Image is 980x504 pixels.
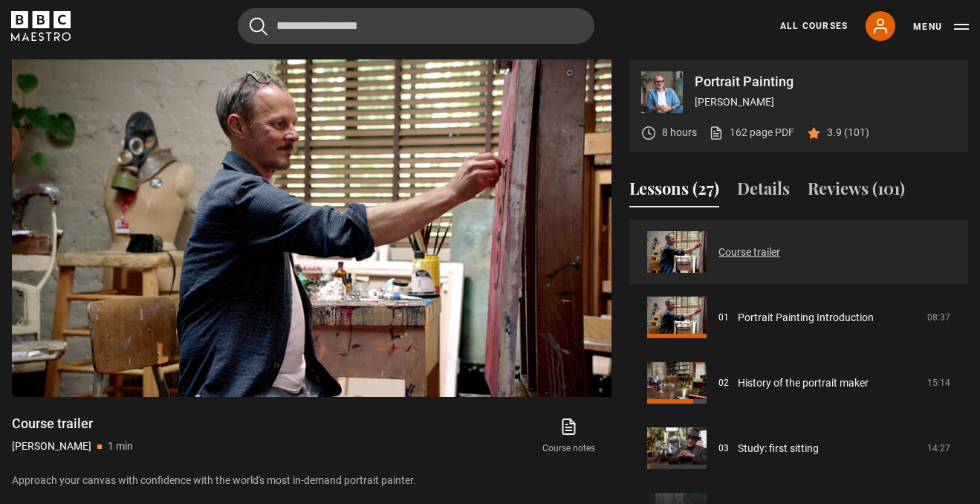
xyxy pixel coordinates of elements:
a: Course trailer [718,245,780,260]
a: All Courses [780,19,848,33]
p: 3.9 (101) [827,125,869,140]
a: Course notes [527,415,611,458]
button: Lessons (27) [629,176,719,207]
button: Toggle navigation [913,19,969,34]
a: Study: first sitting [738,441,819,456]
svg: BBC Maestro [11,11,71,41]
h1: Course trailer [12,415,133,433]
p: [PERSON_NAME] [12,439,91,454]
button: Submit the search query [250,17,267,36]
p: Approach your canvas with confidence with the world's most in-demand portrait painter. [12,473,611,488]
a: 162 page PDF [709,125,794,140]
p: 1 min [108,439,133,454]
video-js: Video Player [12,59,611,397]
a: History of the portrait maker [738,375,869,391]
p: [PERSON_NAME] [695,94,956,110]
a: Portrait Painting Introduction [738,310,874,326]
input: Search [238,8,594,44]
button: Details [737,176,790,207]
p: Portrait Painting [695,75,956,88]
button: Reviews (101) [808,176,905,207]
p: 8 hours [662,125,697,140]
